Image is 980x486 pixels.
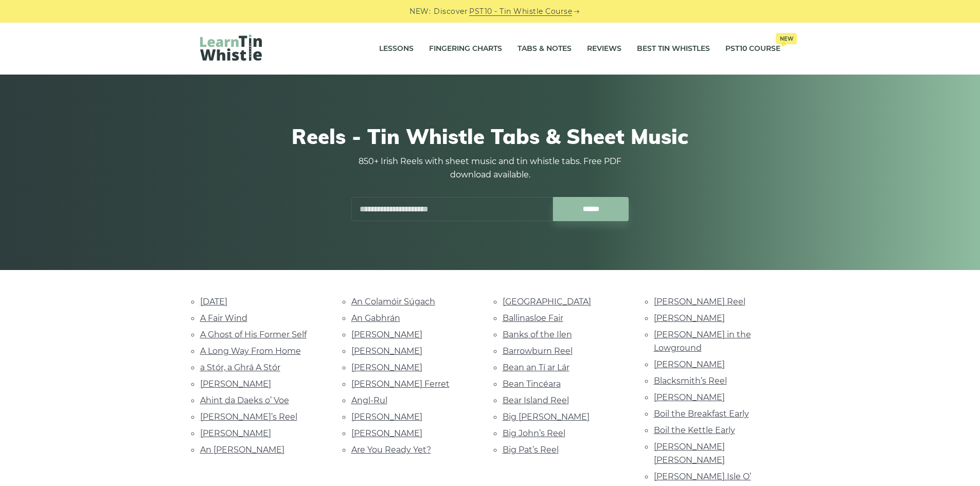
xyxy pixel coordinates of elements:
a: [PERSON_NAME] [351,346,422,356]
a: [PERSON_NAME]’s Reel [200,412,297,422]
a: Angl-Rul [351,395,387,405]
a: [PERSON_NAME] [351,428,422,438]
a: [PERSON_NAME] [351,330,422,339]
a: [PERSON_NAME] [200,379,271,389]
h1: Reels - Tin Whistle Tabs & Sheet Music [200,124,780,149]
a: [GEOGRAPHIC_DATA] [503,297,591,307]
a: [PERSON_NAME] Reel [654,297,745,307]
a: [PERSON_NAME] [351,412,422,422]
a: [PERSON_NAME] [654,313,725,323]
a: Barrowburn Reel [503,346,573,356]
a: Bear Island Reel [503,395,569,405]
a: An [PERSON_NAME] [200,445,284,455]
a: [DATE] [200,297,227,307]
p: 850+ Irish Reels with sheet music and tin whistle tabs. Free PDF download available. [351,155,629,182]
a: Ahint da Daeks o’ Voe [200,395,289,405]
a: [PERSON_NAME] Ferret [351,379,450,389]
span: New [776,33,797,44]
a: Lessons [379,36,414,62]
a: Reviews [587,36,621,62]
a: PST10 CourseNew [725,36,780,62]
a: [PERSON_NAME] [654,359,725,369]
a: Banks of the Ilen [503,330,572,339]
a: A Ghost of His Former Self [200,330,307,339]
a: Big John’s Reel [503,428,565,438]
a: Are You Ready Yet? [351,445,431,455]
a: An Colamóir Súgach [351,297,435,307]
a: A Long Way From Home [200,346,301,356]
a: [PERSON_NAME] in the Lowground [654,330,751,353]
a: a Stór, a Ghrá A Stór [200,363,280,372]
a: Big [PERSON_NAME] [503,412,590,422]
a: [PERSON_NAME] [200,428,271,438]
a: [PERSON_NAME] [654,392,725,402]
a: Blacksmith’s Reel [654,376,727,386]
a: An Gabhrán [351,313,400,323]
a: A Fair Wind [200,313,247,323]
a: [PERSON_NAME] [PERSON_NAME] [654,442,725,465]
a: [PERSON_NAME] [351,363,422,372]
a: Tabs & Notes [518,36,572,62]
a: Bean an Tí ar Lár [503,363,569,372]
a: Ballinasloe Fair [503,313,563,323]
a: Boil the Kettle Early [654,425,735,435]
a: Fingering Charts [429,36,502,62]
a: Bean Tincéara [503,379,561,389]
a: Boil the Breakfast Early [654,409,749,419]
img: LearnTinWhistle.com [200,34,262,61]
a: Best Tin Whistles [637,36,710,62]
a: Big Pat’s Reel [503,445,559,455]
